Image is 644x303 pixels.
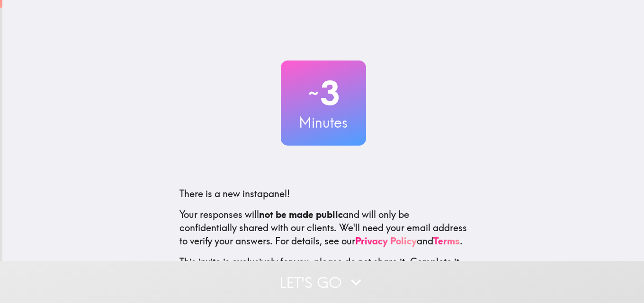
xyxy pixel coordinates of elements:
[179,188,290,199] span: There is a new instapanel!
[179,255,467,282] p: This invite is exclusively for you, please do not share it. Complete it soon because spots are li...
[281,74,366,113] h2: 3
[179,208,467,248] p: Your responses will and will only be confidentially shared with our clients. We'll need your emai...
[281,113,366,132] h3: Minutes
[307,79,320,107] span: ~
[259,208,343,220] b: not be made public
[433,235,460,247] a: Terms
[355,235,417,247] a: Privacy Policy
